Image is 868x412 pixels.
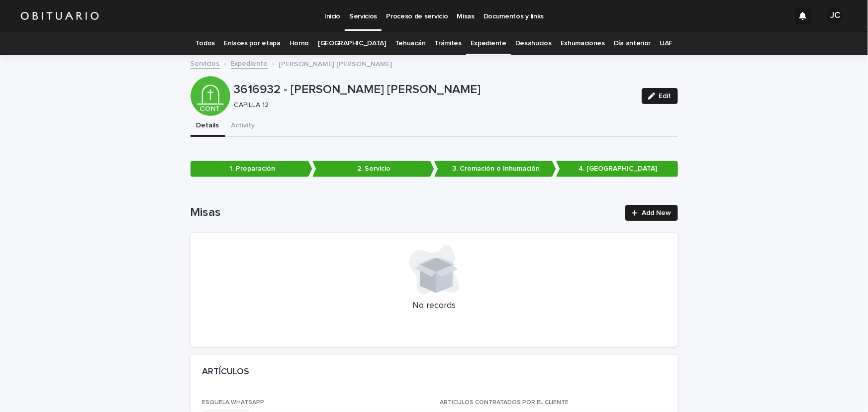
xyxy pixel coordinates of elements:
a: Trámites [434,32,462,55]
p: 3. Cremación o Inhumación [434,161,556,177]
a: Todos [195,32,215,55]
a: Expediente [231,57,268,69]
a: Add New [625,205,677,221]
span: ARTICULOS CONTRATADOS POR EL CLIENTE [440,400,569,406]
p: 1. Preparación [191,161,312,177]
button: Edit [642,88,678,104]
a: Exhumaciones [561,32,605,55]
p: 3616932 - [PERSON_NAME] [PERSON_NAME] [234,83,634,97]
img: HUM7g2VNRLqGMmR9WVqf [20,6,99,26]
span: Edit [659,93,672,100]
p: 2. Servicio [312,161,434,177]
p: 4. [GEOGRAPHIC_DATA] [556,161,678,177]
button: Activity [225,116,261,137]
a: Enlaces por etapa [224,32,281,55]
div: JC [827,8,843,24]
h1: Misas [191,206,620,220]
h2: ARTÍCULOS [202,367,250,378]
a: Expediente [471,32,506,55]
a: Horno [289,32,309,55]
span: Add New [642,209,672,216]
a: Desahucios [515,32,552,55]
a: Día anterior [614,32,651,55]
a: Servicios [191,57,220,69]
a: Tehuacán [395,32,426,55]
p: [PERSON_NAME] [PERSON_NAME] [279,58,392,69]
button: Details [191,116,225,137]
p: CAPILLA 12 [234,101,630,109]
a: [GEOGRAPHIC_DATA] [318,32,386,55]
p: No records [202,301,666,311]
a: UAF [660,32,673,55]
span: ESQUELA WHATSAPP [202,400,265,406]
